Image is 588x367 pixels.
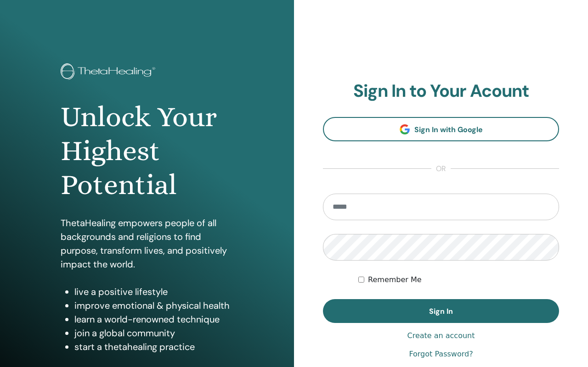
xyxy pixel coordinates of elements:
li: live a positive lifestyle [74,285,234,299]
span: Sign In with Google [414,125,483,134]
li: improve emotional & physical health [74,299,234,312]
label: Remember Me [368,274,422,285]
button: Sign In [323,299,559,323]
span: or [431,163,451,174]
a: Create an account [407,330,475,341]
li: start a thetahealing practice [74,340,234,354]
h2: Sign In to Your Acount [323,81,559,102]
li: learn a world-renowned technique [74,312,234,326]
p: ThetaHealing empowers people of all backgrounds and religions to find purpose, transform lives, a... [61,216,234,271]
h1: Unlock Your Highest Potential [61,100,234,202]
a: Sign In with Google [323,117,559,141]
div: Keep me authenticated indefinitely or until I manually logout [358,274,559,285]
a: Forgot Password? [409,349,473,360]
span: Sign In [429,306,453,316]
li: join a global community [74,326,234,340]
